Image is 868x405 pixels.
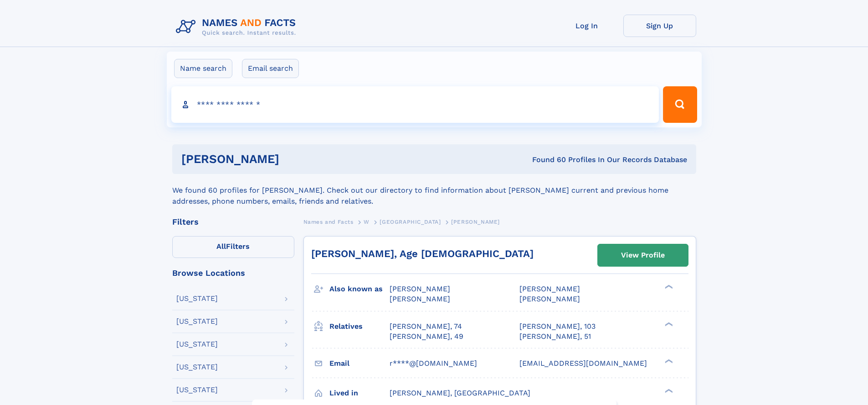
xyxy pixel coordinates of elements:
a: [PERSON_NAME], Age [DEMOGRAPHIC_DATA] [311,248,534,259]
div: [US_STATE] [176,295,218,302]
a: View Profile [598,244,688,266]
div: Filters [172,218,294,226]
div: View Profile [621,245,665,266]
div: ❯ [663,284,673,290]
span: All [216,242,226,251]
span: [PERSON_NAME] [390,295,450,303]
span: [PERSON_NAME] [390,284,450,293]
a: Names and Facts [303,216,354,227]
div: [US_STATE] [176,363,218,371]
div: ❯ [663,358,673,364]
h3: Lived in [329,385,390,401]
h1: [PERSON_NAME] [181,153,406,165]
div: Found 60 Profiles In Our Records Database [406,155,687,165]
span: [GEOGRAPHIC_DATA] [380,219,441,225]
a: [GEOGRAPHIC_DATA] [380,216,441,227]
img: Logo Names and Facts [172,15,303,39]
label: Email search [242,59,299,78]
div: [US_STATE] [176,341,218,348]
button: Search Button [663,86,697,123]
div: We found 60 profiles for [PERSON_NAME]. Check out our directory to find information about [PERSON... [172,174,696,207]
a: [PERSON_NAME], 51 [519,331,591,342]
div: ❯ [663,388,673,394]
div: Browse Locations [172,269,294,277]
div: [US_STATE] [176,386,218,394]
div: ❯ [663,321,673,327]
a: [PERSON_NAME], 103 [519,321,596,331]
span: [PERSON_NAME], [GEOGRAPHIC_DATA] [390,389,530,397]
a: [PERSON_NAME], 49 [390,331,463,342]
h3: Also known as [329,281,390,297]
div: [US_STATE] [176,318,218,325]
span: [PERSON_NAME] [519,284,580,293]
span: [EMAIL_ADDRESS][DOMAIN_NAME] [519,359,647,368]
span: [PERSON_NAME] [519,295,580,303]
span: W [364,219,370,225]
h3: Relatives [329,319,390,334]
label: Name search [174,59,232,78]
label: Filters [172,236,294,258]
a: [PERSON_NAME], 74 [390,321,462,331]
span: [PERSON_NAME] [451,219,500,225]
a: Sign Up [623,15,696,37]
a: Log In [550,15,623,37]
a: W [364,216,370,227]
input: search input [171,86,659,123]
h3: Email [329,356,390,371]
